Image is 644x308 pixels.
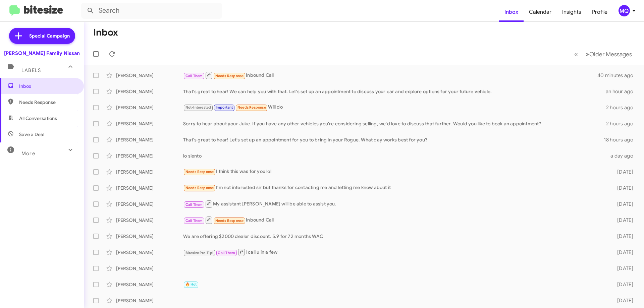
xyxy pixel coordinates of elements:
div: [PERSON_NAME] [116,136,183,143]
div: [DATE] [606,297,639,304]
div: I'm not interested sir but thanks for contacting me and letting me know about it [183,184,606,192]
div: [PERSON_NAME] [116,88,183,95]
div: [PERSON_NAME] Family Nissan [4,50,80,57]
div: an hour ago [606,88,639,95]
div: [DATE] [606,217,639,224]
span: Needs Response [237,105,266,110]
div: I call u in a few [183,248,606,256]
span: Save a Deal [19,131,44,138]
span: Inbox [19,83,76,89]
span: Older Messages [589,51,632,58]
div: [PERSON_NAME] [116,169,183,175]
span: Call Them [185,219,203,223]
div: a day ago [606,152,639,159]
span: Call Them [185,202,203,207]
div: [PERSON_NAME] [116,104,183,111]
span: Special Campaign [29,33,70,39]
a: Calendar [524,2,557,22]
div: 2 hours ago [606,104,639,111]
div: My assistant [PERSON_NAME] will be able to assist you. [183,200,606,208]
div: [PERSON_NAME] [116,120,183,127]
span: Call Them [185,74,203,78]
span: Important [216,105,233,110]
div: [PERSON_NAME] [116,265,183,272]
span: Needs Response [215,74,244,78]
div: [PERSON_NAME] [116,297,183,304]
div: [DATE] [606,265,639,272]
span: More [21,150,35,157]
div: [DATE] [606,185,639,191]
div: 18 hours ago [604,136,639,143]
div: That's great to hear! We can help you with that. Let's set up an appointment to discuss your car ... [183,88,606,95]
a: Insights [557,2,587,22]
div: [PERSON_NAME] [116,72,183,79]
div: [PERSON_NAME] [116,233,183,240]
span: Needs Response [185,170,214,174]
div: Will do [183,104,606,111]
span: 🔥 Hot [185,282,197,287]
button: MQ [613,5,637,16]
a: Special Campaign [9,28,75,44]
div: 2 hours ago [606,120,639,127]
div: That's great to hear! Let's set up an appointment for you to bring in your Rogue. What day works ... [183,136,604,143]
div: Inbound Call [183,216,606,224]
span: Not-Interested [185,105,211,110]
div: 40 minutes ago [598,72,639,79]
span: « [574,50,578,58]
span: Call Them [218,251,235,255]
div: [PERSON_NAME] [116,185,183,191]
span: Bitesize Pro-Tip! [185,251,213,255]
div: [PERSON_NAME] [116,152,183,159]
div: Inbound Call [183,71,598,79]
span: Needs Response [185,186,214,190]
div: We are offering $2000 dealer discount. 5.9 for 72 months WAC [183,233,606,240]
div: [PERSON_NAME] [116,281,183,288]
div: [DATE] [606,281,639,288]
span: Needs Response [19,99,76,106]
div: Sorry to hear about your Juke. If you have any other vehicles you're considering selling, we'd lo... [183,120,606,127]
span: » [586,50,589,58]
span: Needs Response [215,219,244,223]
div: [DATE] [606,169,639,175]
div: [DATE] [606,201,639,207]
div: MQ [619,5,630,16]
div: lo siento [183,152,606,159]
div: I think this was for you lol [183,168,606,176]
div: [DATE] [606,233,639,240]
h1: Inbox [93,27,118,38]
div: [PERSON_NAME] [116,249,183,256]
div: [DATE] [606,249,639,256]
a: Inbox [499,2,524,22]
button: Next [582,47,636,61]
nav: Page navigation example [571,47,636,61]
span: All Conversations [19,115,57,122]
div: [PERSON_NAME] [116,201,183,207]
a: Profile [587,2,613,22]
input: Search [81,3,222,19]
span: Labels [21,67,41,73]
div: [PERSON_NAME] [116,217,183,224]
button: Previous [570,47,582,61]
